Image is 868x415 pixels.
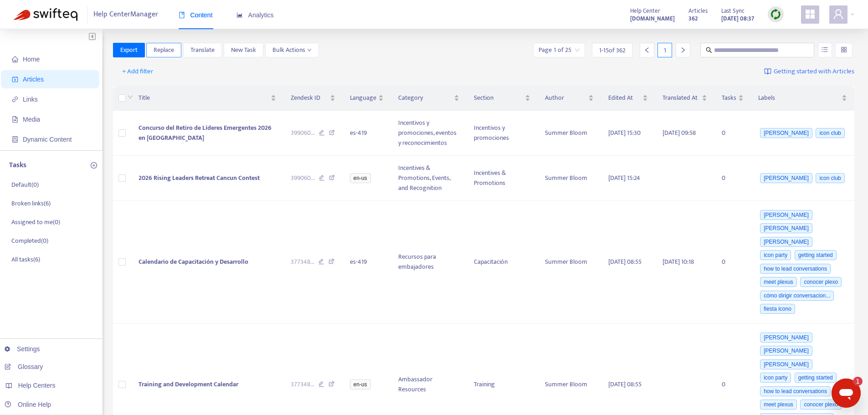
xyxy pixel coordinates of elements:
span: Translate [190,45,215,55]
p: Tasks [9,160,26,171]
span: link [12,96,18,102]
td: Incentivos y promociones [467,111,538,156]
span: cómo dirigir conversacion... [760,291,834,301]
span: [DATE] 10:18 [663,256,694,267]
td: es-419 [343,111,391,156]
span: left [644,47,650,53]
span: Section [474,93,523,103]
span: icon party [760,250,791,260]
span: [DATE] 08:55 [608,379,642,389]
iframe: Number of unread messages [844,377,863,386]
th: Labels [751,86,854,111]
span: Edited At [608,93,641,103]
iframe: Button to launch messaging window, 1 unread message [832,379,861,408]
a: Settings [5,345,40,353]
span: Title [139,93,269,103]
th: Translated At [655,86,714,111]
td: Capacitación [467,201,538,323]
span: en-us [350,379,371,389]
td: Incentives & Promotions, Events, and Recognition [391,156,467,201]
img: Swifteq [14,8,77,21]
span: plus-circle [91,162,97,169]
span: New Task [231,45,256,55]
span: [PERSON_NAME] [760,128,812,138]
span: Articles [688,6,708,16]
th: Category [391,86,467,111]
span: 377348 ... [291,257,314,267]
img: image-link [764,68,771,75]
span: area-chart [236,12,243,18]
td: Incentives & Promotions [467,156,538,201]
span: [DATE] 09:58 [663,128,696,138]
span: getting started [795,250,837,260]
p: Broken links ( 6 ) [11,199,51,208]
span: meet plexus [760,400,797,410]
span: Links [23,96,38,103]
span: Home [23,56,40,63]
p: Assigned to me ( 0 ) [11,217,60,227]
span: 399060 ... [291,173,315,183]
span: Language [350,93,376,103]
td: Summer Bloom [538,156,601,201]
span: getting started [795,373,837,383]
p: All tasks ( 6 ) [11,255,40,264]
span: 2026 Rising Leaders Retreat Cancun Contest [139,173,260,183]
span: [PERSON_NAME] [760,359,812,369]
span: fiesta icono [760,304,795,314]
span: Articles [23,76,44,83]
span: icon club [816,128,844,138]
strong: [DOMAIN_NAME] [630,14,675,24]
span: account-book [12,76,18,82]
th: Title [131,86,283,111]
span: Tasks [722,93,736,103]
span: Calendario de Capacitación y Desarrollo [139,256,248,267]
td: Summer Bloom [538,111,601,156]
span: [DATE] 08:55 [608,256,642,267]
a: Getting started with Articles [764,64,854,79]
span: Bulk Actions [272,45,312,55]
div: 1 [657,43,672,57]
td: 0 [714,201,751,323]
span: [PERSON_NAME] [760,333,812,343]
span: Author [545,93,586,103]
span: how to lead conversations [760,264,831,274]
span: [PERSON_NAME] [760,223,812,233]
span: Dynamic Content [23,136,72,143]
span: Training and Development Calendar [139,379,238,389]
a: Online Help [5,401,51,408]
span: meet plexus [760,277,797,287]
p: Default ( 0 ) [11,180,39,190]
span: Help Center Manager [93,6,158,23]
span: Export [120,45,138,55]
span: unordered-list [822,46,828,53]
img: sync.dc5367851b00ba804db3.png [770,9,781,20]
button: New Task [224,43,263,57]
span: [PERSON_NAME] [760,173,812,183]
span: Help Centers [18,382,56,389]
button: Bulk Actionsdown [265,43,319,57]
span: Translated At [663,93,700,103]
span: user [833,9,844,20]
th: Zendesk ID [283,86,343,111]
span: right [680,47,686,53]
button: Translate [183,43,222,57]
span: [PERSON_NAME] [760,210,812,220]
span: 377348 ... [291,379,314,389]
span: Zendesk ID [291,93,328,103]
span: 399060 ... [291,128,315,138]
span: conocer plexo [800,277,842,287]
span: Concurso del Retiro de Líderes Emergentes 2026 en [GEOGRAPHIC_DATA] [139,123,272,143]
strong: [DATE] 08:37 [721,14,754,24]
a: Glossary [5,363,43,370]
span: container [12,136,18,143]
span: Labels [758,93,840,103]
span: Analytics [236,11,274,19]
span: icon club [816,173,844,183]
button: Export [113,43,145,57]
span: file-image [12,116,18,123]
td: 0 [714,156,751,201]
span: down [307,48,312,52]
span: home [12,56,18,62]
button: unordered-list [818,43,832,57]
span: Getting started with Articles [774,67,854,77]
